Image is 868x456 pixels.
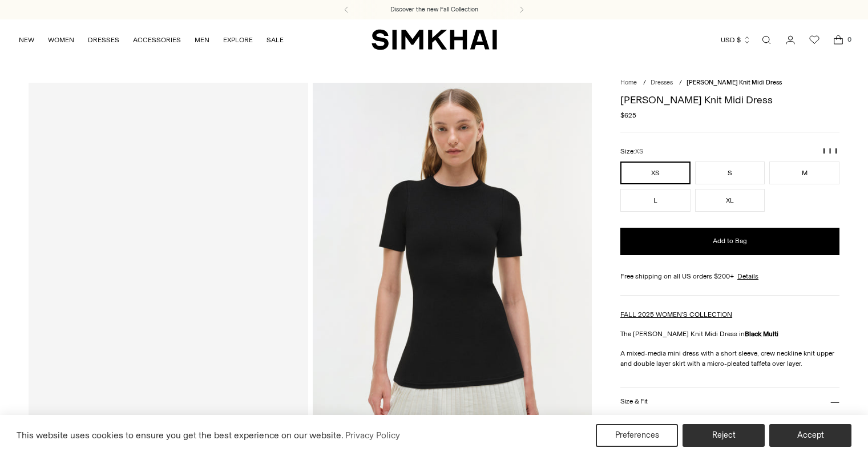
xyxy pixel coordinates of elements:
span: [PERSON_NAME] Knit Midi Dress [687,79,782,86]
span: This website uses cookies to ensure you get the best experience on our website. [17,430,344,441]
button: XL [695,189,765,212]
a: EXPLORE [223,27,253,53]
a: Discover the new Fall Collection [390,5,478,14]
span: Add to Bag [713,236,747,246]
a: Open cart modal [827,29,850,51]
strong: Black Multi [745,330,778,338]
a: WOMEN [48,27,74,53]
a: Dresses [651,79,673,86]
button: Add to Bag [620,228,839,255]
a: ACCESSORIES [133,27,181,53]
p: The [PERSON_NAME] Knit Midi Dress in [620,329,839,339]
a: NEW [19,27,34,53]
a: SALE [267,27,284,53]
span: XS [635,148,643,155]
button: S [695,162,765,184]
button: XS [620,162,691,184]
a: SIMKHAI [372,29,497,51]
h1: [PERSON_NAME] Knit Midi Dress [620,95,839,105]
button: Reject [683,424,765,447]
span: $625 [620,110,636,120]
a: Details [737,271,758,281]
div: / [679,78,682,88]
a: Home [620,79,637,86]
a: Privacy Policy (opens in a new tab) [344,427,402,444]
button: Preferences [596,424,678,447]
button: Accept [769,424,851,447]
a: Open search modal [755,29,778,51]
div: / [643,78,646,88]
a: MEN [195,27,209,53]
a: DRESSES [88,27,119,53]
button: USD $ [721,27,751,53]
div: Free shipping on all US orders $200+ [620,271,839,281]
a: Wishlist [803,29,826,51]
a: FALL 2025 WOMEN'S COLLECTION [620,310,732,318]
h3: Size & Fit [620,398,648,405]
p: A mixed-media mini dress with a short sleeve, crew neckline knit upper and double layer skirt wit... [620,348,839,369]
button: L [620,189,691,212]
span: 0 [844,34,854,45]
button: M [769,162,839,184]
nav: breadcrumbs [620,78,839,88]
a: Go to the account page [779,29,802,51]
button: Size & Fit [620,388,839,417]
label: Size: [620,146,643,157]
